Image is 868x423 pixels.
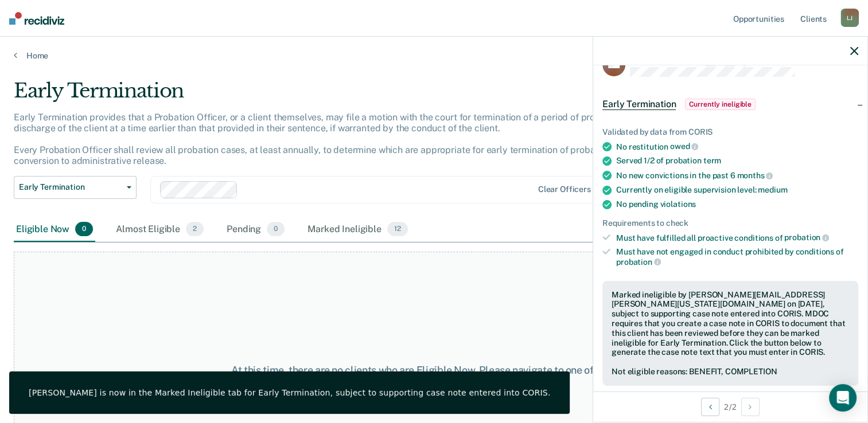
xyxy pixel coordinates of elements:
[224,364,644,389] div: At this time, there are no clients who are Eligible Now. Please navigate to one of the other tabs.
[616,142,858,152] div: No restitution
[602,127,858,137] div: Validated by data from CORIS
[616,156,858,166] div: Served 1/2 of probation
[612,290,849,358] div: Marked ineligible by [PERSON_NAME][EMAIL_ADDRESS][PERSON_NAME][US_STATE][DOMAIN_NAME] on [DATE], ...
[670,142,698,151] span: owed
[616,185,858,195] div: Currently on eligible supervision level:
[9,12,64,25] img: Recidiviz
[224,217,287,242] div: Pending
[616,170,858,181] div: No new convictions in the past 6
[660,199,696,209] span: violations
[741,398,760,416] button: Next Opportunity
[267,222,285,237] span: 0
[538,185,591,194] div: Clear officers
[616,257,661,267] span: probation
[602,99,676,110] span: Early Termination
[593,86,867,123] div: Early TerminationCurrently ineligible
[829,384,857,412] div: Open Intercom Messenger
[602,218,858,228] div: Requirements to check
[305,217,410,242] div: Marked Ineligible
[29,387,550,398] div: [PERSON_NAME] is now in the Marked Ineligible tab for Early Termination, subject to supporting ca...
[186,222,204,237] span: 2
[616,233,858,243] div: Must have fulfilled all proactive conditions of
[19,182,122,192] span: Early Termination
[616,247,858,267] div: Must have not engaged in conduct prohibited by conditions of
[685,99,756,110] span: Currently ineligible
[784,233,829,242] span: probation
[593,391,867,422] div: 2 / 2
[612,367,849,377] div: Not eligible reasons: BENEFIT, COMPLETION
[387,222,408,237] span: 12
[14,112,639,167] p: Early Termination provides that a Probation Officer, or a client themselves, may file a motion wi...
[737,171,773,180] span: months
[701,398,719,416] button: Previous Opportunity
[14,217,95,242] div: Eligible Now
[758,185,787,194] span: medium
[840,9,859,27] div: L J
[616,199,858,209] div: No pending
[75,222,93,237] span: 0
[703,156,721,165] span: term
[114,217,206,242] div: Almost Eligible
[14,79,665,112] div: Early Termination
[14,50,854,61] a: Home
